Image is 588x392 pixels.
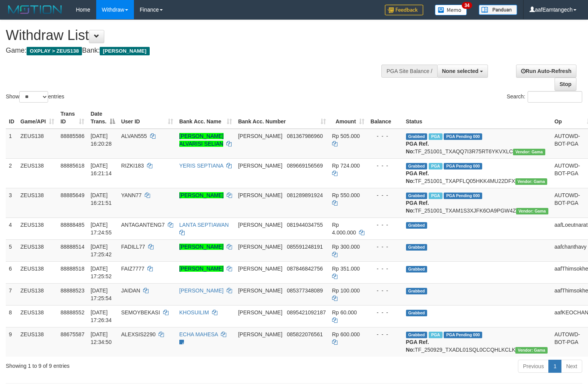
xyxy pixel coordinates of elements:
[179,309,209,316] a: KHOSUILIM
[17,327,57,357] td: ZEUS138
[371,191,400,199] div: - - -
[444,193,482,199] span: PGA Pending
[385,5,423,15] img: Feedback.jpg
[287,163,323,169] span: Copy 089669156569 to clipboard
[6,283,17,305] td: 7
[287,192,323,198] span: Copy 081289891924 to clipboard
[179,133,224,147] a: [PERSON_NAME] ALVARISI SELIAN
[6,261,17,283] td: 6
[90,309,112,323] span: [DATE] 17:26:34
[6,4,64,15] img: MOTION_logo.png
[60,163,84,169] span: 88885618
[17,261,57,283] td: ZEUS138
[442,68,479,74] span: None selected
[329,107,367,129] th: Amount: activate to sort column ascending
[17,188,57,218] td: ZEUS138
[513,149,545,155] span: Vendor URL: https://trx31.1velocity.biz
[406,288,428,294] span: Grabbed
[444,332,482,338] span: PGA Pending
[332,266,360,272] span: Rp 351.000
[371,221,400,229] div: - - -
[6,359,239,370] div: Showing 1 to 9 of 9 entries
[6,107,17,129] th: ID
[507,91,582,103] label: Search:
[17,239,57,261] td: ZEUS138
[406,200,429,214] b: PGA Ref. No:
[238,133,282,139] span: [PERSON_NAME]
[60,244,84,250] span: 88888514
[462,2,472,9] span: 34
[371,309,400,316] div: - - -
[17,158,57,188] td: ZEUS138
[518,360,549,373] a: Previous
[444,163,482,169] span: PGA Pending
[406,141,429,154] b: PGA Ref. No:
[6,218,17,239] td: 4
[287,133,323,139] span: Copy 081367986960 to clipboard
[6,239,17,261] td: 5
[403,107,551,129] th: Status
[406,332,428,338] span: Grabbed
[179,266,224,272] a: [PERSON_NAME]
[403,188,551,218] td: TF_251001_TXAM1S3XJFK6OA9PGW4Z
[515,347,548,354] span: Vendor URL: https://trx31.1velocity.biz
[332,287,360,294] span: Rp 100.000
[479,5,517,15] img: panduan.png
[6,158,17,188] td: 2
[121,163,144,169] span: RIZKI183
[176,107,235,129] th: Bank Acc. Name: activate to sort column ascending
[406,310,428,316] span: Grabbed
[179,287,224,294] a: [PERSON_NAME]
[332,192,360,198] span: Rp 550.000
[332,163,360,169] span: Rp 724.000
[332,133,360,139] span: Rp 505.000
[235,107,329,129] th: Bank Acc. Number: activate to sort column ascending
[238,192,282,198] span: [PERSON_NAME]
[528,91,582,103] input: Search:
[406,339,429,353] b: PGA Ref. No:
[90,331,112,345] span: [DATE] 12:34:50
[444,133,482,140] span: PGA Pending
[555,78,576,91] a: Stop
[57,107,87,129] th: Trans ID: activate to sort column ascending
[19,91,48,103] select: Showentries
[429,133,442,140] span: Marked by aafanarl
[287,244,323,250] span: Copy 085591248191 to clipboard
[121,287,140,294] span: JAIDAN
[90,244,112,257] span: [DATE] 17:25:42
[17,218,57,239] td: ZEUS138
[179,222,229,228] a: LANTA SEPTIAWAN
[287,309,326,316] span: Copy 0895421092187 to clipboard
[406,163,428,169] span: Grabbed
[406,133,428,140] span: Grabbed
[17,305,57,327] td: ZEUS138
[371,265,400,272] div: - - -
[371,287,400,294] div: - - -
[179,244,224,250] a: [PERSON_NAME]
[17,283,57,305] td: ZEUS138
[406,222,428,229] span: Grabbed
[87,107,118,129] th: Date Trans.: activate to sort column descending
[179,163,223,169] a: YERIS SEPTIANA
[403,129,551,159] td: TF_251001_TXAQQ7I3R75RT6YKVXLC
[371,132,400,140] div: - - -
[118,107,176,129] th: User ID: activate to sort column ascending
[121,309,160,316] span: SEMOYBEKASI
[121,192,142,198] span: YANN77
[238,309,282,316] span: [PERSON_NAME]
[238,287,282,294] span: [PERSON_NAME]
[516,65,576,78] a: Run Auto-Refresh
[515,178,548,185] span: Vendor URL: https://trx31.1velocity.biz
[90,287,112,301] span: [DATE] 17:25:54
[403,327,551,357] td: TF_250929_TXADL01SQL0CCQHLKCLK
[332,222,356,236] span: Rp 4.000.000
[60,331,84,337] span: 88675587
[60,309,84,316] span: 88888552
[332,309,357,316] span: Rp 60.000
[17,107,57,129] th: Game/API: activate to sort column ascending
[238,163,282,169] span: [PERSON_NAME]
[90,192,112,206] span: [DATE] 16:21:51
[6,188,17,218] td: 3
[381,65,437,78] div: PGA Site Balance /
[60,192,84,198] span: 88885649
